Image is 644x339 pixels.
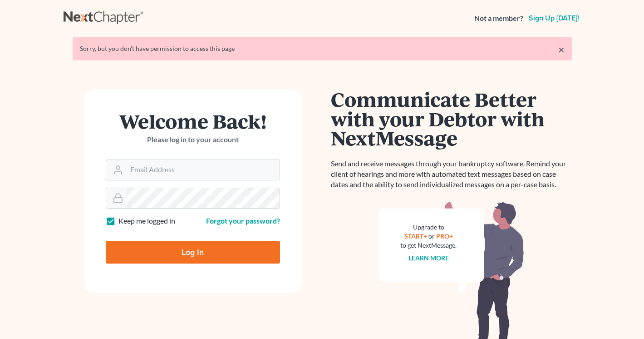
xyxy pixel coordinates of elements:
input: Log In [106,241,280,264]
a: Sign up [DATE]! [527,15,581,22]
a: PRO+ [436,232,453,240]
input: Email Address [127,160,280,180]
label: Keep me logged in [118,216,175,226]
a: START+ [404,232,427,240]
strong: Not a member? [474,13,523,24]
div: Sorry, but you don't have permission to access this page [80,44,565,53]
a: Learn more [408,254,449,262]
p: Send and receive messages through your bankruptcy software. Remind your client of hearings and mo... [331,159,572,190]
div: Upgrade to [401,223,457,232]
a: Forgot your password? [206,216,280,225]
div: to get NextMessage. [401,241,457,250]
h1: Communicate Better with your Debtor with NextMessage [331,90,572,148]
a: × [558,44,565,55]
p: Please log in to your account [106,135,280,145]
span: or [428,232,435,240]
h1: Welcome Back! [106,111,280,131]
